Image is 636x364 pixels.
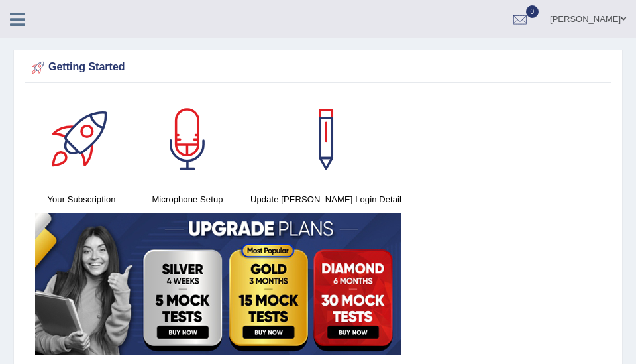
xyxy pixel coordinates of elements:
[247,192,405,206] h4: Update [PERSON_NAME] Login Detail
[28,58,608,78] div: Getting Started
[141,192,234,206] h4: Microphone Setup
[35,213,401,355] img: small5.jpg
[526,5,539,18] span: 0
[35,192,128,206] h4: Your Subscription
